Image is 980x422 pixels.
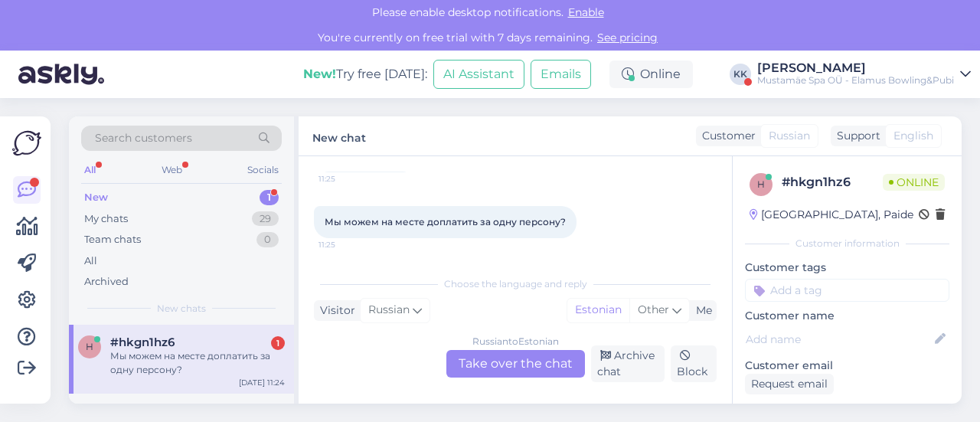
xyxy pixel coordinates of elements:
span: h [757,178,765,190]
button: AI Assistant [433,60,524,89]
div: Team chats [84,232,141,247]
button: Emails [531,60,591,89]
p: Customer name [745,308,949,324]
div: 1 [271,336,285,350]
a: See pricing [593,31,662,44]
span: Russian [368,302,410,319]
div: Choose the language and reply [314,277,717,291]
div: Russian to Estonian [472,335,559,348]
div: Request email [745,374,834,394]
div: All [84,254,97,269]
div: [PERSON_NAME] [757,62,954,74]
input: Add a tag [745,279,949,302]
span: Russian [769,128,810,144]
span: 11:25 [318,173,376,185]
div: KK [730,64,751,85]
div: 0 [256,232,279,247]
div: All [81,160,99,180]
p: Customer email [745,358,949,374]
div: My chats [84,211,128,227]
div: [GEOGRAPHIC_DATA], Paide [750,207,913,223]
div: Customer information [745,237,949,250]
div: Try free [DATE]: [303,65,427,83]
div: [DATE] 11:24 [239,377,285,388]
span: Other [638,303,669,316]
p: Customer tags [745,260,949,276]
div: Block [671,345,717,382]
span: Online [883,174,945,191]
span: New chats [157,302,206,316]
span: Search customers [95,130,192,146]
div: Me [690,303,712,319]
img: Askly Logo [12,129,41,158]
span: #hkgn1hz6 [110,335,175,349]
div: 1 [260,190,279,205]
div: Online [609,61,693,88]
div: Archived [84,274,129,290]
div: Support [831,128,880,144]
div: Customer [696,128,756,144]
div: Web [158,160,185,180]
span: 11:25 [318,239,376,250]
a: [PERSON_NAME]Mustamäe Spa OÜ - Elamus Bowling&Pubi [757,62,971,87]
span: h [86,341,93,352]
div: 29 [252,211,279,227]
div: Visitor [314,303,355,319]
input: Add name [746,331,932,348]
span: English [893,128,933,144]
div: # hkgn1hz6 [782,173,883,191]
div: Mustamäe Spa OÜ - Elamus Bowling&Pubi [757,74,954,87]
div: Estonian [567,299,629,322]
div: Take over the chat [446,350,585,378]
span: Enable [563,5,609,19]
div: Мы можем на месте доплатить за одну персону? [110,349,285,377]
label: New chat [312,126,366,146]
span: Мы можем на месте доплатить за одну персону? [325,216,566,227]
div: Socials [244,160,282,180]
p: Customer phone [745,401,949,417]
div: Archive chat [591,345,665,382]
b: New! [303,67,336,81]
div: New [84,190,108,205]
